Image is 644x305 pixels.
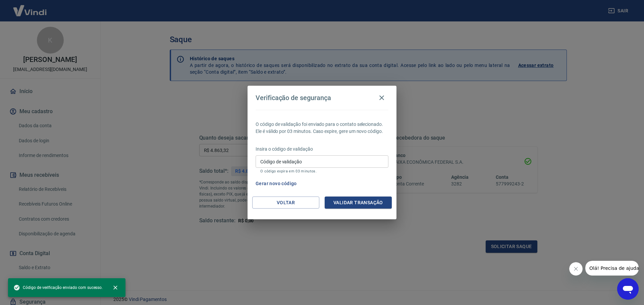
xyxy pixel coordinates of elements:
[256,121,388,135] p: O código de validação foi enviado para o contato selecionado. Ele é válido por 03 minutos. Caso e...
[4,5,56,10] span: Olá! Precisa de ajuda?
[252,197,319,209] button: Voltar
[585,261,639,276] iframe: Mensagem da empresa
[108,280,123,295] button: close
[256,94,331,102] h4: Verificação de segurança
[13,284,103,291] span: Código de verificação enviado com sucesso.
[256,146,388,153] p: Insira o código de validação
[260,169,384,173] p: O código expira em 03 minutos.
[253,177,300,190] button: Gerar novo código
[617,278,639,300] iframe: Botão para abrir a janela de mensagens
[569,262,583,276] iframe: Fechar mensagem
[325,197,392,209] button: Validar transação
